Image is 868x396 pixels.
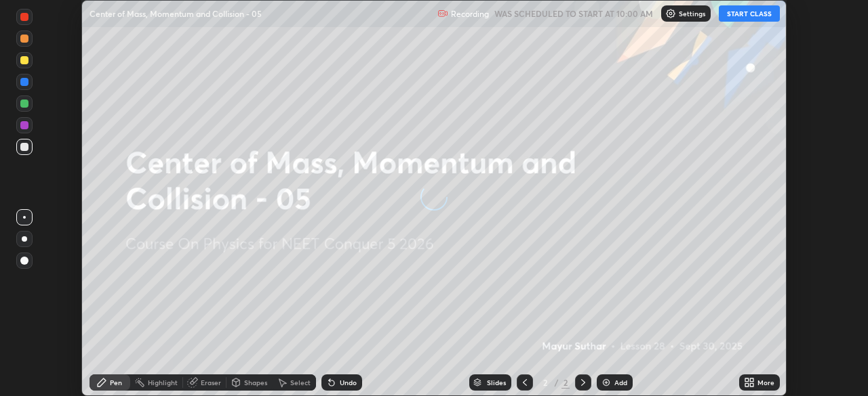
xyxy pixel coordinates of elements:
button: START CLASS [719,5,780,22]
div: Undo [340,379,357,386]
p: Center of Mass, Momentum and Collision - 05 [90,8,262,19]
div: / [555,378,559,387]
p: Settings [679,10,705,17]
div: Highlight [148,379,178,386]
img: class-settings-icons [665,8,676,19]
h5: WAS SCHEDULED TO START AT 10:00 AM [494,7,653,20]
img: add-slide-button [601,377,612,388]
div: Slides [487,379,506,386]
div: 2 [538,378,552,387]
div: More [757,379,774,386]
p: Recording [451,9,489,19]
div: Eraser [201,379,221,386]
div: Select [290,379,311,386]
div: Pen [110,379,122,386]
div: Add [614,379,627,386]
img: recording.375f2c34.svg [437,8,448,19]
div: Shapes [244,379,267,386]
div: 2 [561,376,570,389]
